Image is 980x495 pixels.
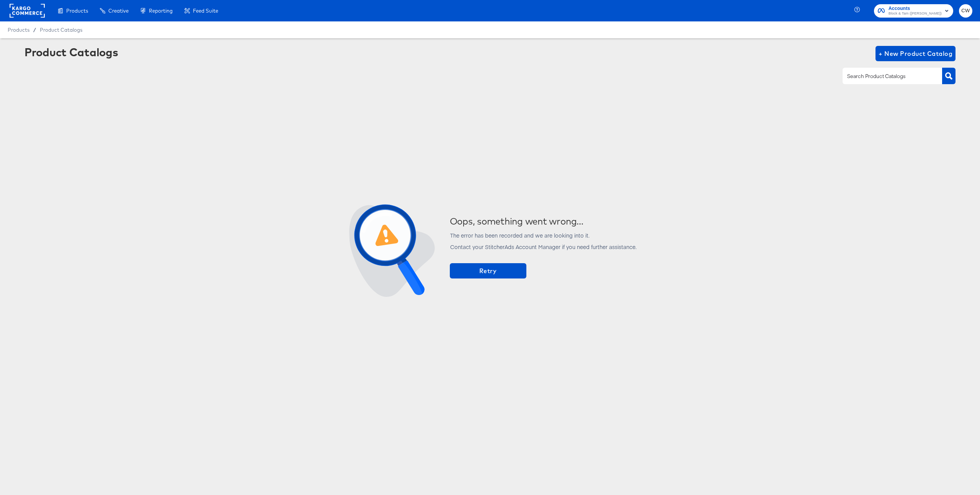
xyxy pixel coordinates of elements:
[450,216,637,226] div: Oops, something went wrong...
[108,8,129,14] span: Creative
[29,27,40,33] span: /
[193,8,218,14] span: Feed Suite
[450,263,526,278] button: Retry
[149,8,173,14] span: Reporting
[875,46,955,61] button: + New Product Catalog
[66,8,88,14] span: Products
[453,265,523,276] span: Retry
[879,48,952,59] span: + New Product Catalog
[846,72,927,81] input: Search Product Catalogs
[450,244,637,249] div: Contact your StitcherAds Account Manager if you need further assistance.
[8,27,29,33] span: Products
[24,46,118,58] div: Product Catalogs
[959,4,972,18] button: CW
[889,5,942,13] span: Accounts
[889,11,942,17] span: Block & Tam ([PERSON_NAME])
[874,4,953,18] button: AccountsBlock & Tam ([PERSON_NAME])
[962,7,969,15] span: CW
[40,27,82,33] a: Product Catalogs
[450,233,637,238] div: The error has been recorded and we are looking into it.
